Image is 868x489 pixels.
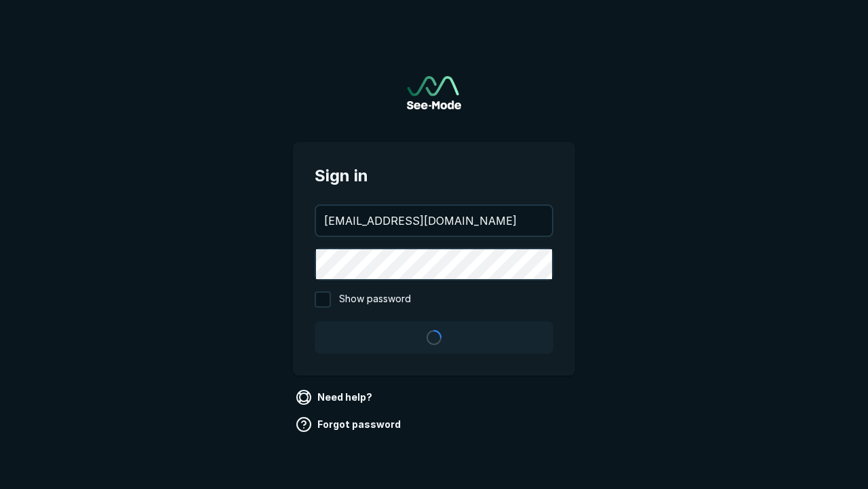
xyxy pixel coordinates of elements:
span: Sign in [315,164,553,188]
a: Need help? [293,386,378,408]
a: Forgot password [293,414,406,435]
input: your@email.com [316,206,552,236]
img: See-Mode Logo [407,76,461,109]
a: Go to sign in [407,76,461,109]
span: Show password [339,291,411,308]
